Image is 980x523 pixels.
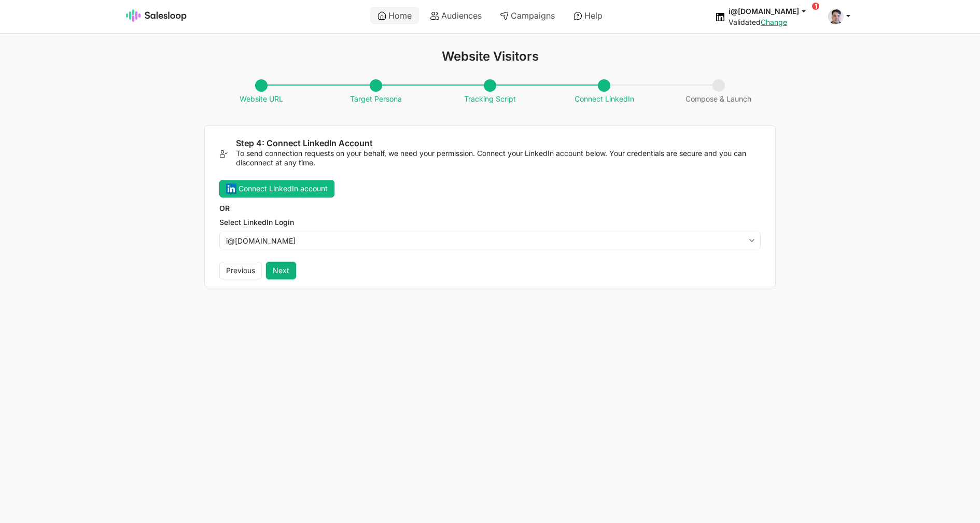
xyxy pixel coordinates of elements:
[226,183,236,194] img: linkedin-square-logo.svg
[729,6,816,16] button: i@[DOMAIN_NAME]
[566,7,610,24] a: Help
[761,18,787,26] a: Change
[423,7,489,24] a: Audiences
[680,80,757,104] span: Compose & Launch
[370,7,419,24] a: Home
[459,80,521,104] span: Tracking Script
[266,262,296,279] button: Next
[493,7,562,24] a: Campaigns
[219,204,761,213] p: OR
[126,9,187,22] img: Salesloop
[345,80,407,104] span: Target Persona
[204,49,776,64] h1: Website Visitors
[729,18,816,27] div: Validated
[236,138,761,149] h2: Step 4: Connect LinkedIn Account
[236,149,761,167] p: To send connection requests on your behalf, we need your permission. Connect your LinkedIn accoun...
[569,80,639,104] span: Connect LinkedIn
[219,262,262,279] button: Previous
[219,213,761,232] label: Select LinkedIn Login
[219,180,334,197] button: Connect LinkedIn account
[234,80,288,104] span: Website URL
